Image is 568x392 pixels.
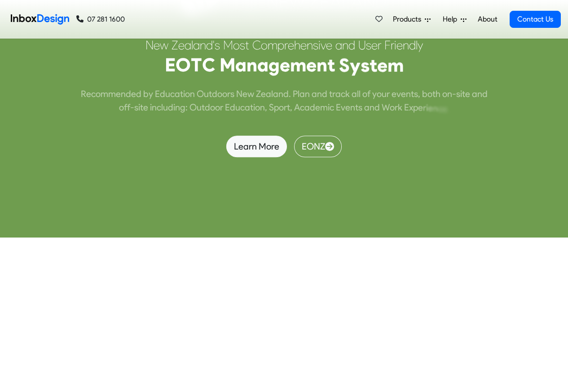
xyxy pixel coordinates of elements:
div: d [168,101,173,114]
a: Contact Us [510,11,561,28]
div: n [190,87,195,101]
div: n [317,87,322,101]
div: O [176,53,191,76]
div: t [355,101,358,114]
div: e [143,101,148,114]
div: , [290,101,292,114]
div: n [342,37,348,53]
div: c [170,87,175,101]
div: y [418,37,423,53]
div: p [413,101,418,114]
a: About [475,10,500,28]
div: n [406,87,411,101]
div: d [374,101,380,114]
div: o [233,37,240,53]
div: e [242,87,247,101]
div: d [136,87,141,101]
div: e [86,87,91,101]
div: c [341,87,345,101]
div: O [189,101,197,114]
div: r [395,101,398,114]
div: c [157,101,161,114]
div: v [341,101,345,114]
div: a [299,87,305,101]
div: r [423,101,426,115]
div: l [298,87,299,101]
div: N [236,87,242,101]
div: a [472,87,477,101]
div: t [202,101,205,114]
div: Recommended by Education Outdoors New Zealand. Plan and track all of your events, both on-site an... [76,87,492,114]
div: n [307,37,313,53]
div: F [384,37,391,53]
div: s [361,54,370,77]
div: a [185,37,191,53]
div: v [321,37,326,53]
div: i [253,101,255,114]
div: d [310,101,315,114]
div: e [288,37,294,53]
span: Help [443,14,461,25]
div: m [101,87,108,101]
div: t [180,87,183,101]
div: t [327,53,335,76]
div: k [345,87,350,101]
div: n [433,101,438,115]
div: c [438,102,442,115]
a: 07 281 1600 [76,14,125,25]
a: Products [389,10,434,28]
div: u [165,87,170,101]
div: d [230,101,235,114]
div: s [456,87,460,101]
div: e [371,37,378,53]
div: S [269,101,274,114]
div: . [289,87,291,101]
div: a [335,87,341,101]
div: Z [256,87,261,101]
div: , [265,101,267,114]
div: k [398,101,402,114]
div: o [427,87,432,101]
div: o [210,101,215,114]
div: e [442,102,447,115]
div: o [442,87,447,101]
div: o [215,101,220,114]
div: M [220,53,235,76]
div: ' [213,37,215,53]
div: y [372,87,377,101]
div: n [152,101,157,114]
div: e [428,101,433,115]
div: a [273,87,278,101]
div: d [212,87,217,101]
div: - [452,87,456,101]
div: a [364,101,370,114]
div: t [411,87,414,101]
div: : [185,101,188,114]
div: t [432,87,436,101]
div: i [394,37,396,53]
div: d [126,87,131,101]
div: o [362,87,367,101]
div: l [161,101,163,114]
div: n [350,101,355,114]
div: i [183,87,185,101]
a: EONZ [294,136,342,157]
div: a [175,87,180,101]
div: a [235,53,247,76]
div: r [284,101,287,114]
div: e [465,87,470,101]
div: i [150,101,152,114]
div: a [352,87,357,101]
div: p [277,37,284,53]
div: m [320,101,328,114]
div: h [436,87,440,101]
div: o [377,87,382,101]
div: a [304,101,310,114]
div: i [173,101,175,114]
div: R [81,87,86,101]
div: t [287,101,290,114]
div: c [91,87,96,101]
div: o [261,37,268,53]
div: c [330,101,334,114]
div: e [326,37,332,53]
